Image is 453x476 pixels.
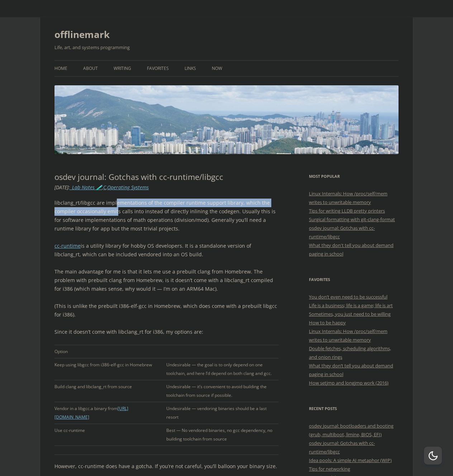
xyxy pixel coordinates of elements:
[309,275,399,284] h3: Favorites
[54,199,278,233] p: libclang_rt/libgcc are implementations of the compiler runtime support library, which the compile...
[54,184,149,191] i: : , ,
[309,294,387,300] a: You don’t even need to be successful
[54,405,128,420] a: [URL][DOMAIN_NAME]
[54,85,399,154] img: offlinemark
[309,404,399,413] h3: Recent Posts
[309,362,393,377] a: What they don’t tell you about demand paging in school
[83,61,98,76] a: About
[309,225,375,240] a: osdev journal: Gotchas with cc-runtime/libgcc
[166,358,278,380] td: Undesirable — the goal is to only depend on one toolchain, and here I’d depend on both clang and ...
[309,423,394,438] a: osdev journal: bootloaders and booting (grub, multiboot, limine, BIOS, EFI)
[309,380,388,386] a: How setjmp and longjmp work (2016)
[54,462,278,471] p: However, cc-runtime does have a gotcha. If you’re not careful, you’ll balloon your binary size.
[54,172,278,181] h1: osdev journal: Gotchas with cc-runtime/libgcc
[185,61,196,76] a: Links
[309,440,375,455] a: osdev journal: Gotchas with cc-runtime/libgcc
[147,61,169,76] a: Favorites
[54,380,166,402] td: Build clang and libclang_rt from source
[54,43,399,52] h2: Life, art, and systems programming
[309,466,350,472] a: Tips for networking
[309,328,387,343] a: Linux Internals: How /proc/self/mem writes to unwritable memory
[54,402,166,424] td: Vendor in a libgcc.a binary from
[309,208,385,214] a: Tips for writing LLDB pretty printers
[309,242,394,257] a: What they don't tell you about demand paging in school
[54,267,278,293] p: The main advantage for me is that it lets me use a prebuilt clang from Homebrew. The problem with...
[107,184,149,191] a: Operating Systems
[54,242,278,259] p: is a utility library for hobby OS developers. It is a standalone version of libclang_rt, which ca...
[114,61,131,76] a: Writing
[54,61,67,76] a: Home
[54,26,110,43] a: offlinemark
[166,402,278,424] td: Undesirable — vendoring binaries should be a last resort
[54,358,166,380] td: Keep using libgcc from i386-elf-gcc in Homebrew
[54,328,278,336] p: Since it doesn’t come with libclang_rt for i386, my options are:
[103,184,106,191] a: C
[212,61,222,76] a: Now
[309,216,395,223] a: Surgical formatting with git-clang-format
[309,190,387,205] a: Linux Internals: How /proc/self/mem writes to unwritable memory
[309,345,391,360] a: Double fetches, scheduling algorithms, and onion rings
[309,311,391,317] a: Sometimes, you just need to be willing
[166,380,278,402] td: Undesirable — it’s convenient to avoid building the toolchain from source if possible.
[54,345,166,358] td: Option
[309,319,346,326] a: How to be happy
[70,184,102,191] a: _Lab Notes 🧪
[309,172,399,181] h3: Most Popular
[166,424,278,446] td: Best — No vendored binaries, no gcc dependency, no building toolchain from source
[54,424,166,446] td: Use cc-runtime
[54,242,81,249] a: cc-runtime
[54,302,278,319] p: (This is unlike the prebuilt i386-elf-gcc in Homebrew, which does come with a prebuilt libgcc for...
[309,457,392,463] a: Idea pools: A simple AI metaphor (WIP)
[309,302,393,309] a: Life is a business; life is a game; life is art
[54,184,68,191] time: [DATE]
